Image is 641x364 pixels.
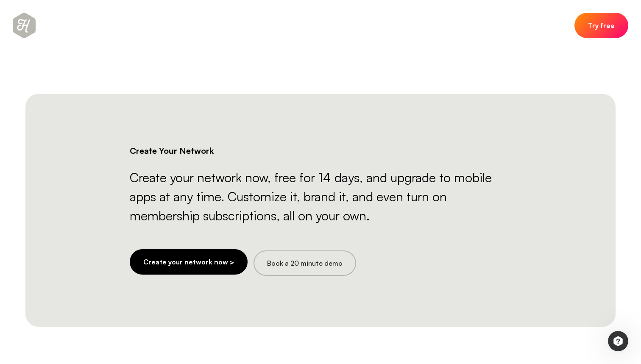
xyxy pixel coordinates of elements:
h2: Create Your Network [130,145,511,157]
span: Try free [588,21,615,30]
p: Create your network now, free for 14 days, and upgrade to mobile apps at any time. Customize it, ... [130,168,511,225]
span: Book a 20 minute demo [267,259,343,267]
iframe: Intercom live chat [608,331,628,351]
a: Create your network now > [130,249,248,275]
a: Try free [574,13,628,38]
span: Scroll to top [13,13,36,38]
a: Book a 20 minute demo [254,250,356,276]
